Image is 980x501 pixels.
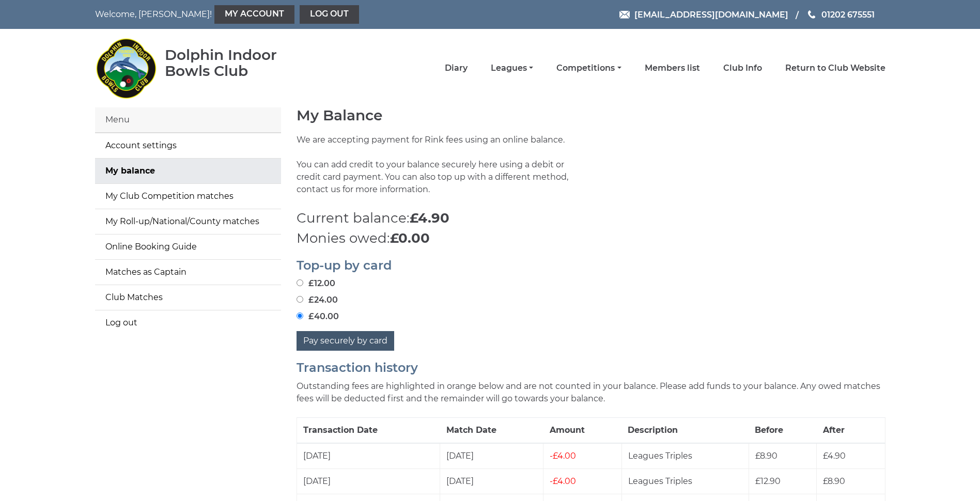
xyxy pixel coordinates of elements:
img: Phone us [808,10,815,19]
a: Members list [645,62,700,74]
a: Club Matches [95,285,281,310]
a: Phone us 01202 675551 [806,8,875,21]
p: We are accepting payment for Rink fees using an online balance. You can add credit to your balanc... [297,134,583,208]
span: 01202 675551 [821,9,875,19]
span: [EMAIL_ADDRESS][DOMAIN_NAME] [634,9,788,19]
a: My Club Competition matches [95,184,281,209]
a: Diary [445,62,468,74]
th: Amount [543,417,622,443]
input: £24.00 [297,296,303,303]
span: £4.00 [550,451,576,461]
td: [DATE] [440,468,543,494]
span: £8.90 [755,451,777,461]
strong: £0.00 [390,230,430,246]
a: Leagues [491,62,533,74]
span: £4.00 [550,476,576,486]
a: My Account [214,5,294,24]
a: Online Booking Guide [95,234,281,259]
img: Email [619,11,630,19]
a: Account settings [95,133,281,158]
span: £8.90 [823,476,845,486]
button: Pay securely by card [297,331,394,351]
span: £4.90 [823,451,846,461]
a: Log out [300,5,359,24]
div: Menu [95,107,281,133]
th: Match Date [440,417,543,443]
label: £12.00 [297,277,335,290]
a: Competitions [556,62,621,74]
nav: Welcome, [PERSON_NAME]! [95,5,415,24]
a: Club Info [723,62,762,74]
th: Before [749,417,817,443]
p: Outstanding fees are highlighted in orange below and are not counted in your balance. Please add ... [297,380,885,405]
a: My Roll-up/National/County matches [95,209,281,234]
a: Return to Club Website [785,62,885,74]
h1: My Balance [297,107,885,123]
th: Transaction Date [297,417,440,443]
h2: Top-up by card [297,259,885,272]
td: [DATE] [297,443,440,469]
a: My balance [95,159,281,183]
h2: Transaction history [297,361,885,374]
label: £40.00 [297,310,339,323]
input: £12.00 [297,279,303,286]
span: £12.90 [755,476,781,486]
a: Email [EMAIL_ADDRESS][DOMAIN_NAME] [619,8,788,21]
th: After [817,417,885,443]
td: [DATE] [440,443,543,469]
td: Leagues Triples [621,443,749,469]
img: Dolphin Indoor Bowls Club [95,32,157,104]
strong: £4.90 [410,210,449,226]
p: Current balance: [297,208,885,228]
td: [DATE] [297,468,440,494]
a: Log out [95,310,281,335]
a: Matches as Captain [95,260,281,285]
th: Description [621,417,749,443]
p: Monies owed: [297,228,885,248]
td: Leagues Triples [621,468,749,494]
div: Dolphin Indoor Bowls Club [165,47,310,79]
input: £40.00 [297,312,303,319]
label: £24.00 [297,294,338,306]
